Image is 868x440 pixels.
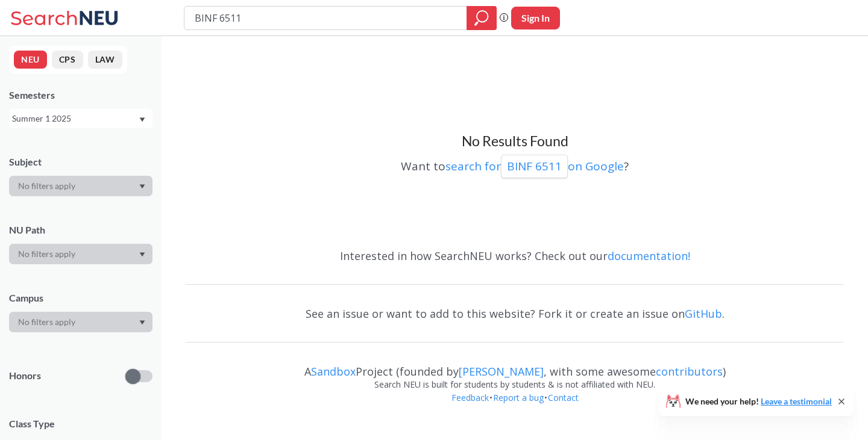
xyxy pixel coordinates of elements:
[507,158,562,175] p: BINF 6511
[608,249,690,263] a: documentation!
[9,176,153,196] div: Dropdown arrow
[186,391,844,423] div: • •
[9,223,153,237] div: NU Path
[467,6,497,30] div: magnifying glass
[9,244,153,264] div: Dropdown arrow
[186,354,844,378] div: A Project (founded by , with some awesome )
[9,417,153,430] span: Class Type
[459,364,544,379] a: [PERSON_NAME]
[52,51,83,69] button: CPS
[186,378,844,391] div: Search NEU is built for students by students & is not affiliated with NEU.
[139,184,145,189] svg: Dropdown arrow
[311,364,356,379] a: Sandbox
[186,132,844,150] h3: No Results Found
[474,10,489,26] svg: magnifying glass
[9,109,153,128] div: Summer 1 2025Dropdown arrow
[12,112,138,125] div: Summer 1 2025
[186,150,844,178] div: Want to ?
[186,238,844,273] div: Interested in how SearchNEU works? Check out our
[9,312,153,332] div: Dropdown arrow
[14,51,47,69] button: NEU
[9,369,41,383] p: Honors
[451,392,489,403] a: Feedback
[511,7,560,29] button: Sign In
[9,291,153,305] div: Campus
[9,155,153,169] div: Subject
[685,397,832,406] span: We need your help!
[492,392,544,403] a: Report a bug
[139,117,145,122] svg: Dropdown arrow
[88,51,122,69] button: LAW
[685,306,722,321] a: GitHub
[139,320,145,325] svg: Dropdown arrow
[186,296,844,331] div: See an issue or want to add to this website? Fork it or create an issue on .
[761,396,832,406] a: Leave a testimonial
[547,392,579,403] a: Contact
[139,252,145,257] svg: Dropdown arrow
[193,8,458,28] input: Class, professor, course number, "phrase"
[9,88,153,102] div: Semesters
[656,364,723,379] a: contributors
[445,158,624,174] a: search forBINF 6511on Google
